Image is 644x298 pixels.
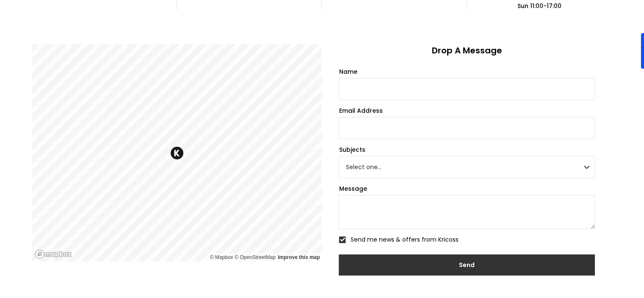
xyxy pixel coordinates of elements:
[339,67,594,76] label: Name
[339,145,594,154] label: Subjects
[339,106,594,115] label: Email Address
[235,254,276,260] a: OpenStreetMap
[350,235,458,244] span: Send me news & offers from Kricoss
[278,254,320,260] a: Map feedback
[35,249,72,259] a: Mapbox logo
[339,184,594,193] label: Message
[339,44,594,57] h3: Drop A Message
[210,254,233,260] a: Mapbox
[32,44,322,262] canvas: Map
[339,254,594,276] input: Send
